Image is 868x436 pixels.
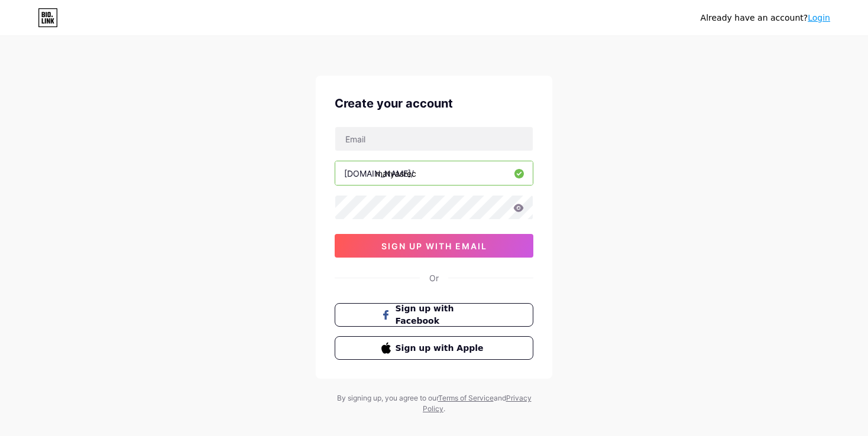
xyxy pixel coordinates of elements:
[335,234,533,258] button: sign up with email
[335,95,533,112] div: Create your account
[429,272,439,284] div: Or
[438,393,494,402] a: Terms of Service
[335,161,533,185] input: username
[335,336,533,360] button: Sign up with Apple
[701,12,830,24] div: Already have an account?
[333,393,535,414] div: By signing up, you agree to our and .
[808,13,830,22] a: Login
[335,127,533,151] input: Email
[381,241,487,251] span: sign up with email
[396,302,487,327] span: Sign up with Facebook
[344,167,414,180] div: [DOMAIN_NAME]/
[335,303,533,327] button: Sign up with Facebook
[396,342,487,354] span: Sign up with Apple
